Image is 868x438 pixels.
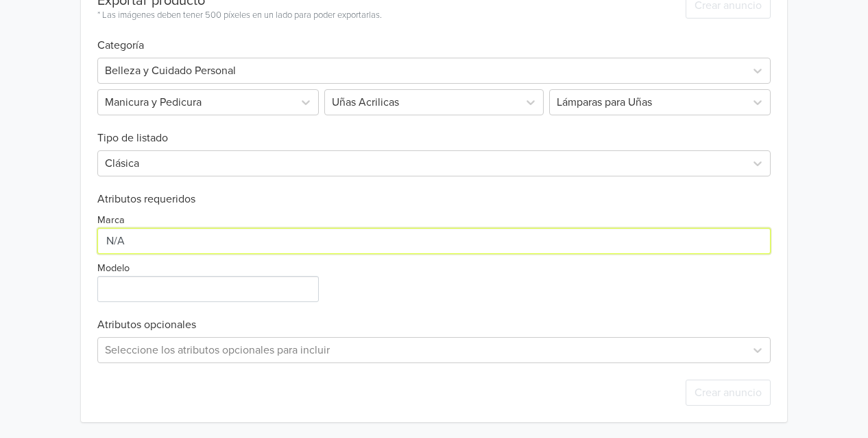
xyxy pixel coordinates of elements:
[97,9,382,23] div: * Las imágenes deben tener 500 píxeles en un lado para poder exportarlas.
[97,319,771,332] h6: Atributos opcionales
[97,213,125,228] label: Marca
[97,261,130,276] label: Modelo
[97,23,771,52] h6: Categoría
[97,115,771,145] h6: Tipo de listado
[97,193,771,206] h6: Atributos requeridos
[686,380,771,406] button: Crear anuncio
